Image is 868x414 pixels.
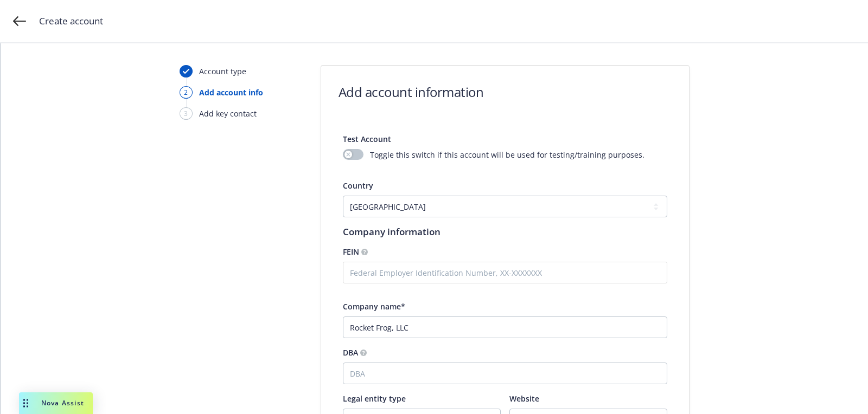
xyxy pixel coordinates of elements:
[199,108,257,119] div: Add key contact
[39,14,103,28] span: Create account
[19,392,93,414] button: Nova Assist
[343,180,373,191] span: Country
[339,83,484,101] h1: Add account information
[509,393,539,404] span: Website
[343,134,391,144] span: Test Account
[19,392,33,414] div: Drag to move
[343,301,405,312] span: Company name*
[343,316,667,338] input: Company name
[180,86,193,99] div: 2
[370,149,644,160] span: Toggle this switch if this account will be used for testing/training purposes.
[199,87,263,98] div: Add account info
[180,107,193,120] div: 3
[343,262,667,283] input: Federal Employer Identification Number, XX-XXXXXXX
[1,43,868,414] div: ;
[343,247,359,257] span: FEIN
[343,393,406,404] span: Legal entity type
[343,226,667,237] h1: Company information
[41,398,84,407] span: Nova Assist
[343,363,667,384] input: DBA
[199,66,246,77] div: Account type
[343,347,358,358] span: DBA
